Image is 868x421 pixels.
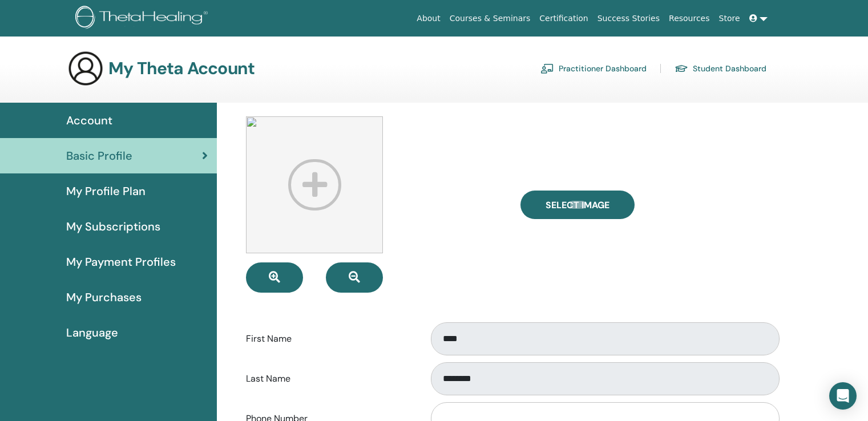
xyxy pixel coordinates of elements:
[66,183,146,200] span: My Profile Plan
[75,6,212,31] img: logo.png
[237,368,420,390] label: Last Name
[66,324,118,341] span: Language
[66,253,176,270] span: My Payment Profiles
[237,328,420,350] label: First Name
[246,116,383,253] img: profile
[570,201,585,209] input: Select Image
[664,8,714,29] a: Resources
[540,59,647,78] a: Practitioner Dashboard
[675,64,688,74] img: graduation-cap.svg
[66,218,160,235] span: My Subscriptions
[546,199,609,211] span: Select Image
[108,58,255,79] h3: My Theta Account
[829,382,857,410] div: Open Intercom Messenger
[66,147,132,164] span: Basic Profile
[535,8,592,29] a: Certification
[593,8,664,29] a: Success Stories
[66,289,142,306] span: My Purchases
[540,63,554,74] img: chalkboard-teacher.svg
[445,8,535,29] a: Courses & Seminars
[412,8,445,29] a: About
[675,59,766,78] a: Student Dashboard
[67,50,104,87] img: generic-user-icon.jpg
[714,8,745,29] a: Store
[66,112,112,129] span: Account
